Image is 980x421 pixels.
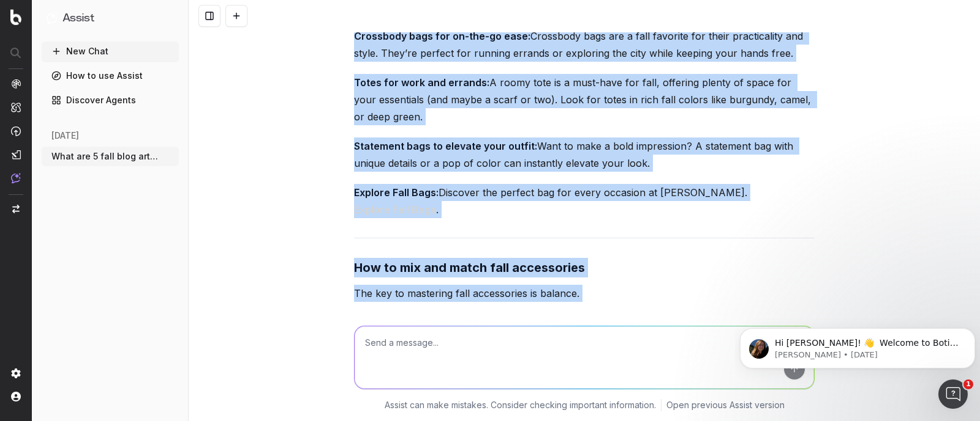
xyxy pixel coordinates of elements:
[354,184,815,218] p: Discover the perfect bag for every occasion at [PERSON_NAME]. .
[42,90,179,110] a: Discover Agents
[666,399,785,411] a: Open previous Assist version
[354,201,436,218] button: Explore Fall Bags
[11,102,21,112] img: Intelligence
[51,150,159,163] span: What are 5 fall blog articles that cover
[11,79,21,89] img: Analytics
[354,27,815,62] p: Crossbody bags are a fall favorite for their practicality and style. They’re perfect for running ...
[42,147,179,166] button: What are 5 fall blog articles that cover
[354,186,439,199] strong: Explore Fall Bags:
[354,76,489,89] strong: Totes for work and errands:
[735,302,980,388] iframe: Intercom notifications message
[354,260,585,275] strong: How to mix and match fall accessories
[938,379,968,409] iframe: Intercom live chat
[385,399,656,411] p: Assist can make mistakes. Consider checking important information.
[963,379,973,389] span: 1
[11,126,21,136] img: Activation
[354,30,530,42] strong: Crossbody bags for on-the-go ease:
[11,173,21,183] img: Assist
[354,74,815,125] p: A roomy tote is a must-have for fall, offering plenty of space for your essentials (and maybe a s...
[354,285,815,302] p: The key to mastering fall accessories is balance.
[10,9,21,25] img: Botify logo
[11,368,21,378] img: Setting
[62,10,94,27] h1: Assist
[42,66,179,86] a: How to use Assist
[47,10,174,27] button: Assist
[354,140,537,152] strong: Statement bags to elevate your outfit:
[11,150,21,159] img: Studio
[12,205,20,213] img: Switch project
[42,42,179,61] button: New Chat
[47,12,58,24] img: Assist
[51,130,79,142] span: [DATE]
[354,137,815,172] p: Want to make a bold impression? A statement bag with unique details or a pop of color can instant...
[11,392,21,401] img: My account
